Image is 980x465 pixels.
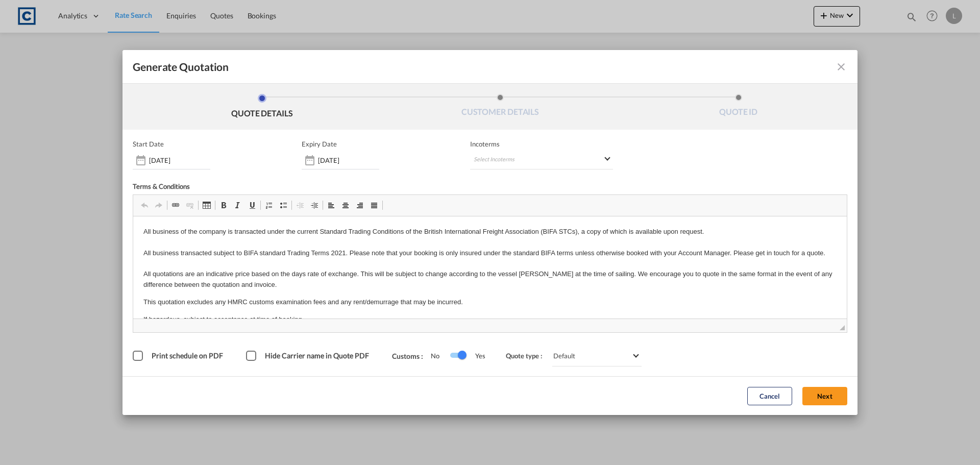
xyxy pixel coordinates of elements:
[506,352,550,360] span: Quote type :
[353,199,367,212] a: Align Right
[381,94,620,121] li: CUSTOMER DETAILS
[133,351,226,361] md-checkbox: Print schedule on PDF
[10,10,703,74] p: All business of the company is transacted under the current Standard Trading Conditions of the Br...
[245,199,259,212] a: Underline (Ctrl+U)
[10,10,703,108] body: Rich Text Editor, editor2
[152,199,166,212] a: Redo (Ctrl+Y)
[133,216,847,319] iframe: Rich Text Editor, editor2
[265,351,369,360] span: Hide Carrier name in Quote PDF
[802,387,847,405] button: Next
[133,140,164,148] p: Start Date
[619,94,857,121] li: QUOTE ID
[465,352,485,360] span: Yes
[133,60,229,74] span: Generate Quotation
[143,94,381,121] li: QUOTE DETAILS
[302,140,337,148] p: Expiry Date
[293,199,307,212] a: Decrease Indent
[262,199,276,212] a: Insert/Remove Numbered List
[183,199,197,212] a: Unlink
[747,387,792,405] button: Cancel
[840,325,845,330] span: Drag to resize
[318,156,379,164] input: Expiry date
[149,156,210,164] input: Start date
[392,352,431,360] span: Customs :
[553,352,575,360] div: Default
[338,199,353,212] a: Centre
[122,50,857,415] md-dialog: Generate QuotationQUOTE ...
[137,199,152,212] a: Undo (Ctrl+Z)
[470,151,613,169] md-select: Select Incoterms
[276,199,290,212] a: Insert/Remove Bulleted List
[200,199,214,212] a: Table
[10,98,703,109] p: If hazardous, subject to acceptance at time of booking.
[231,199,245,212] a: Italic (Ctrl+I)
[470,140,613,148] span: Incoterms
[10,81,703,91] p: This quotation excludes any HMRC customs examination fees and any rent/demurrage that may be incu...
[450,348,465,363] md-switch: Switch 1
[307,199,322,212] a: Increase Indent
[152,351,223,360] span: Print schedule on PDF
[431,352,450,360] span: No
[133,182,490,194] div: Terms & Conditions
[324,199,338,212] a: Align Left
[367,199,381,212] a: Justify
[216,199,231,212] a: Bold (Ctrl+B)
[835,61,847,73] md-icon: icon-close fg-AAA8AD cursor m-0
[246,351,372,361] md-checkbox: Hide Carrier name in Quote PDF
[168,199,183,212] a: Link (Ctrl+K)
